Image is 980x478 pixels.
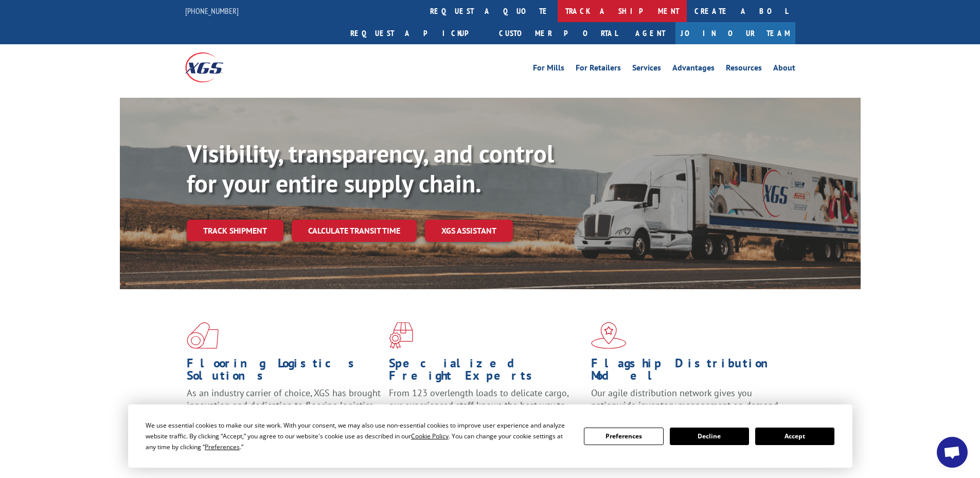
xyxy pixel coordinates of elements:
[411,432,449,440] span: Cookie Policy
[591,322,627,349] img: xgs-icon-flagship-distribution-model-red
[389,322,413,349] img: xgs-icon-focused-on-flooring-red
[187,220,283,241] a: Track shipment
[670,428,749,445] button: Decline
[726,64,762,75] a: Resources
[672,64,715,75] a: Advantages
[187,137,554,199] b: Visibility, transparency, and control for your entire supply chain.
[389,357,583,387] h1: Specialized Freight Experts
[146,420,572,452] div: We use essential cookies to make our site work. With your consent, we may also use non-essential ...
[187,387,381,423] span: As an industry carrier of choice, XGS has brought innovation and dedication to flooring logistics...
[343,22,491,44] a: Request a pickup
[591,387,780,411] span: Our agile distribution network gives you nationwide inventory management on demand.
[675,22,795,44] a: Join Our Team
[185,6,239,16] a: [PHONE_NUMBER]
[187,322,219,349] img: xgs-icon-total-supply-chain-intelligence-red
[773,64,795,75] a: About
[533,64,564,75] a: For Mills
[937,437,968,468] a: Open chat
[576,64,621,75] a: For Retailers
[491,22,625,44] a: Customer Portal
[128,404,852,468] div: Cookie Consent Prompt
[755,428,834,445] button: Accept
[187,357,381,387] h1: Flooring Logistics Solutions
[205,442,240,451] span: Preferences
[425,220,513,242] a: XGS ASSISTANT
[389,387,583,433] p: From 123 overlength loads to delicate cargo, our experienced staff knows the best way to move you...
[625,22,675,44] a: Agent
[292,220,417,242] a: Calculate transit time
[584,428,663,445] button: Preferences
[632,64,661,75] a: Services
[591,357,786,387] h1: Flagship Distribution Model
